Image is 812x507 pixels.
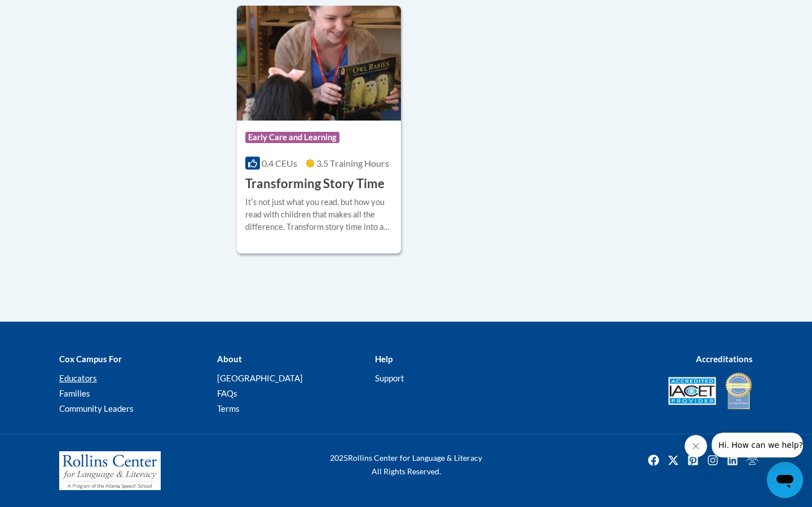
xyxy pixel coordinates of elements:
img: IDA® Accredited [725,371,753,411]
span: 0.4 CEUs [262,158,297,168]
img: Facebook icon [645,451,663,469]
iframe: Message from company [712,433,803,457]
img: Rollins Center for Language & Literacy - A Program of the Atlanta Speech School [59,451,161,491]
a: Facebook Group [743,451,761,469]
img: Twitter icon [664,451,682,469]
div: Rollins Center for Language & Literacy All Rights Reserved. [288,451,524,478]
a: Instagram [704,451,722,469]
img: Instagram icon [704,451,722,469]
img: Accredited IACET® Provider [668,377,716,405]
a: Support [375,373,404,383]
h3: Transforming Story Time [245,175,385,193]
a: Linkedin [723,451,742,469]
a: Terms [217,403,240,413]
iframe: Close message [685,435,707,457]
img: Course Logo [237,6,401,121]
a: Families [59,388,90,398]
img: LinkedIn icon [723,451,742,469]
a: Course LogoEarly Care and Learning0.4 CEUs3.5 Training Hours Transforming Story TimeItʹs not just... [237,6,401,253]
b: Cox Campus For [59,354,122,364]
b: Help [375,354,392,364]
b: About [217,354,242,364]
a: Pinterest [684,451,702,469]
span: 2025 [330,453,348,462]
a: Twitter [664,451,682,469]
img: Pinterest icon [684,451,702,469]
a: [GEOGRAPHIC_DATA] [217,373,303,383]
div: Itʹs not just what you read, but how you read with children that makes all the difference. Transf... [245,196,392,233]
iframe: Button to launch messaging window [767,462,803,498]
a: Educators [59,373,97,383]
span: 3.5 Training Hours [316,158,389,168]
a: FAQs [217,388,237,398]
b: Accreditations [696,354,753,364]
img: Facebook group icon [743,451,761,469]
a: Community Leaders [59,403,134,413]
a: Facebook [645,451,663,469]
span: Early Care and Learning [245,132,339,143]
